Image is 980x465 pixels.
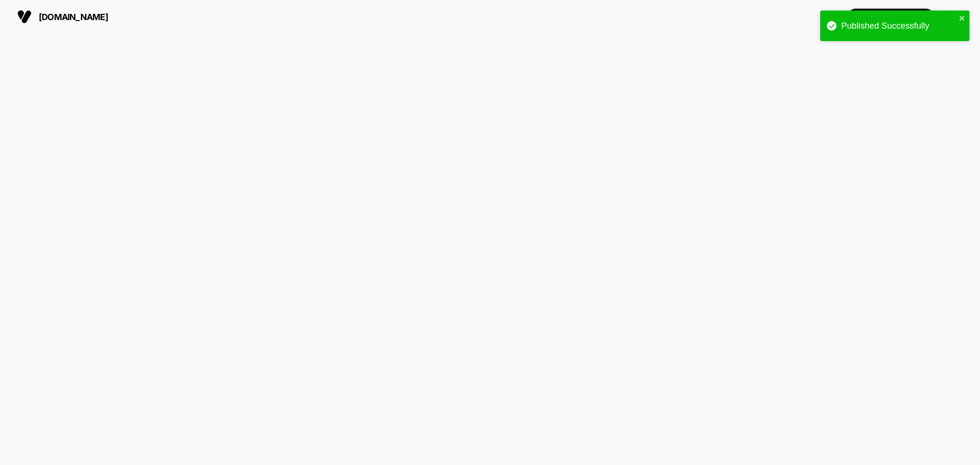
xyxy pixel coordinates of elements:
img: Visually logo [17,10,32,24]
button: close [959,14,966,23]
button: [DOMAIN_NAME] [14,9,111,24]
button: E. [941,7,966,27]
div: E. [944,8,963,26]
div: Published Successfully [841,21,956,31]
span: [DOMAIN_NAME] [39,12,108,22]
